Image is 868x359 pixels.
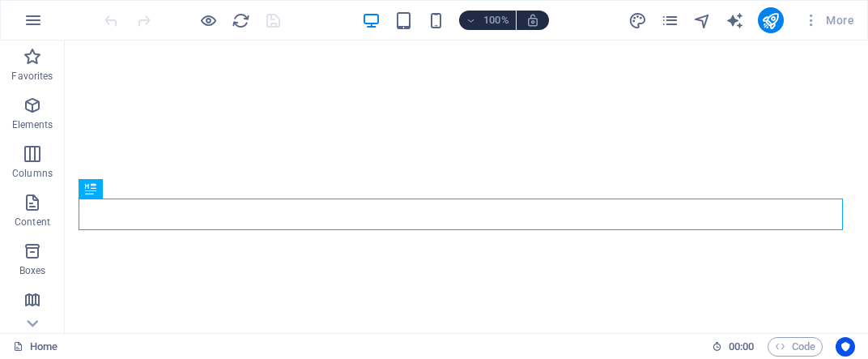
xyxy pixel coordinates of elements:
button: Usercentrics [836,337,855,357]
span: 00 00 [729,337,754,357]
span: More [803,12,854,28]
p: Boxes [19,264,46,277]
button: pages [661,11,680,30]
p: Elements [12,118,53,131]
button: reload [231,11,250,30]
i: Pages (Ctrl+Alt+S) [661,11,679,30]
button: design [628,11,648,30]
i: Design (Ctrl+Alt+Y) [628,11,647,30]
button: Click here to leave preview mode and continue editing [198,11,218,30]
a: Click to cancel selection. Double-click to open Pages [13,337,57,357]
button: publish [758,7,784,33]
h6: Session time [712,337,755,357]
i: Navigator [693,11,712,30]
p: Columns [12,167,53,180]
button: More [797,7,861,33]
p: Content [15,216,50,229]
p: Accordion [10,313,55,326]
p: Favorites [11,70,53,83]
i: Publish [761,11,780,30]
button: Code [768,337,823,357]
button: text_generator [725,11,745,30]
i: On resize automatically adjust zoom level to fit chosen device. [525,13,540,28]
h6: 100% [483,11,509,30]
span: Code [775,337,815,357]
i: Reload page [232,11,250,30]
button: navigator [693,11,713,30]
span: : [740,340,742,353]
button: 100% [459,11,517,30]
i: AI Writer [725,11,744,30]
